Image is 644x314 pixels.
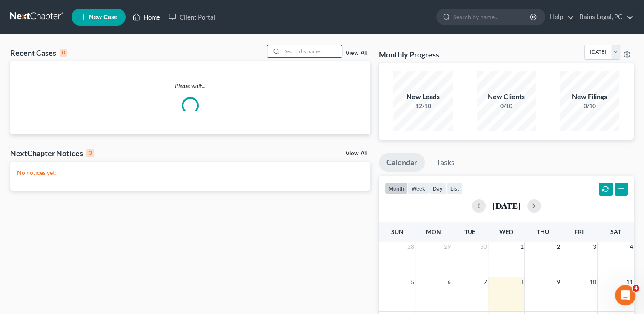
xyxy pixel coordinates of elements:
div: 0 [60,49,67,57]
span: Sat [610,228,621,235]
a: Client Portal [164,9,220,25]
span: 1 [519,242,524,252]
button: month [385,183,408,194]
h3: Monthly Progress [379,49,439,60]
span: 8 [519,277,524,287]
span: Fri [575,228,584,235]
div: 12/10 [393,102,453,110]
input: Search by name... [453,9,531,25]
a: Bains Legal, PC [575,9,633,25]
span: Mon [426,228,441,235]
span: 28 [406,242,415,252]
button: list [447,183,463,194]
span: 2 [555,242,561,252]
div: New Clients [477,92,536,102]
div: New Filings [560,92,619,102]
span: 29 [443,242,452,252]
input: Search by name... [282,45,342,57]
a: View All [346,151,367,157]
span: Thu [537,228,549,235]
button: week [408,183,429,194]
p: Please wait... [10,82,370,90]
div: New Leads [393,92,453,102]
span: 6 [447,277,452,287]
div: 0/10 [477,102,536,110]
div: 0 [86,149,94,157]
div: NextChapter Notices [10,148,94,158]
a: Help [546,9,574,25]
span: New Case [89,14,117,20]
h2: [DATE] [492,201,521,210]
span: 7 [483,277,488,287]
span: 5 [410,277,415,287]
span: Wed [499,228,513,235]
a: Calendar [379,153,425,172]
span: Tue [464,228,475,235]
a: View All [346,50,367,56]
span: 10 [589,277,597,287]
span: 11 [625,277,634,287]
iframe: Intercom live chat [615,285,635,305]
span: 3 [592,242,597,252]
span: Sun [391,228,404,235]
span: 4 [629,242,634,252]
span: 9 [555,277,561,287]
span: 4 [633,285,639,292]
button: day [429,183,447,194]
a: Home [128,9,164,25]
a: Tasks [429,153,462,172]
p: No notices yet! [17,168,364,177]
div: 0/10 [560,102,619,110]
div: Recent Cases [10,48,67,58]
span: 30 [479,242,488,252]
